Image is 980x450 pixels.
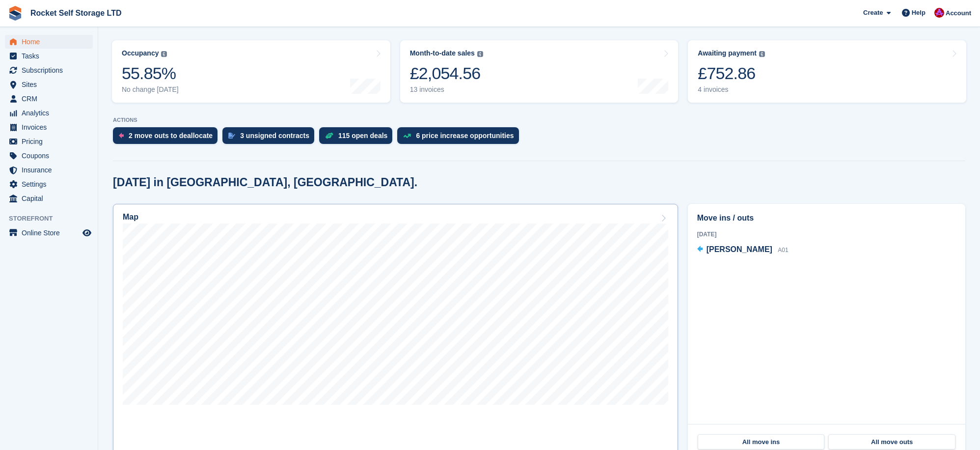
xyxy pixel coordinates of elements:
span: Analytics [22,106,81,120]
div: Occupancy [122,49,159,57]
img: price_increase_opportunities-93ffe204e8149a01c8c9dc8f82e8f89637d9d84a8eef4429ea346261dce0b2c0.svg [403,134,411,138]
div: 2 move outs to deallocate [129,132,213,140]
a: [PERSON_NAME] A01 [697,244,789,256]
span: Coupons [22,149,81,163]
a: Awaiting payment £752.86 4 invoices [688,40,966,103]
h2: [DATE] in [GEOGRAPHIC_DATA], [GEOGRAPHIC_DATA]. [113,176,417,189]
span: Capital [22,192,81,205]
img: stora-icon-8386f47178a22dfd0bd8f6a31ec36ba5ce8667c1dd55bd0f319d3a0aa187defe.svg [8,6,23,21]
span: CRM [22,92,81,106]
a: menu [5,163,93,177]
img: move_outs_to_deallocate_icon-f764333ba52eb49d3ac5e1228854f67142a1ed5810a6f6cc68b1a99e826820c5.svg [119,133,124,139]
a: menu [5,106,93,120]
a: menu [5,63,93,77]
div: 13 invoices [410,85,483,94]
a: All move ins [698,434,825,450]
a: 2 move outs to deallocate [113,127,222,149]
span: Sites [22,78,81,91]
span: Storefront [9,214,98,224]
div: 55.85% [122,63,179,84]
span: A01 [778,247,788,253]
span: Home [22,35,81,49]
div: 6 price increase opportunities [416,132,514,140]
a: Rocket Self Storage LTD [27,5,126,21]
a: menu [5,135,93,148]
a: menu [5,149,93,163]
a: Preview store [81,227,93,239]
img: icon-info-grey-7440780725fd019a000dd9b08b2336e03edf1995a4989e88bcd33f0948082b44.svg [161,51,167,57]
span: Insurance [22,163,81,177]
div: £752.86 [698,63,765,84]
a: 3 unsigned contracts [222,127,319,149]
a: All move outs [828,434,955,450]
h2: Move ins / outs [697,212,956,224]
span: Invoices [22,120,81,134]
span: Help [912,8,926,18]
a: menu [5,35,93,49]
a: Month-to-date sales £2,054.56 13 invoices [400,40,679,103]
img: Lee Tresadern [934,8,944,18]
div: [DATE] [697,230,956,239]
a: menu [5,92,93,106]
div: 115 open deals [338,132,387,140]
span: Online Store [22,226,81,240]
span: Tasks [22,49,81,63]
div: 3 unsigned contracts [240,132,309,140]
a: menu [5,226,93,240]
img: deal-1b604bf984904fb50ccaf53a9ad4b4a5d6e5aea283cecdc64d6e3604feb123c2.svg [325,132,333,139]
span: [PERSON_NAME] [707,245,772,253]
div: No change [DATE] [122,85,179,94]
div: Awaiting payment [698,49,757,57]
a: menu [5,78,93,91]
p: ACTIONS [113,117,965,123]
a: 6 price increase opportunities [397,127,523,149]
img: contract_signature_icon-13c848040528278c33f63329250d36e43548de30e8caae1d1a13099fd9432cc5.svg [228,133,235,139]
a: menu [5,120,93,134]
span: Account [946,8,971,18]
img: icon-info-grey-7440780725fd019a000dd9b08b2336e03edf1995a4989e88bcd33f0948082b44.svg [759,51,765,57]
div: Month-to-date sales [410,49,475,57]
a: menu [5,192,93,205]
div: 4 invoices [698,85,765,94]
a: 115 open deals [319,127,397,149]
a: menu [5,177,93,191]
h2: Map [123,213,138,222]
img: icon-info-grey-7440780725fd019a000dd9b08b2336e03edf1995a4989e88bcd33f0948082b44.svg [477,51,483,57]
a: menu [5,49,93,63]
span: Pricing [22,135,81,148]
div: £2,054.56 [410,63,483,84]
span: Create [863,8,883,18]
span: Settings [22,177,81,191]
a: Occupancy 55.85% No change [DATE] [112,40,390,103]
span: Subscriptions [22,63,81,77]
